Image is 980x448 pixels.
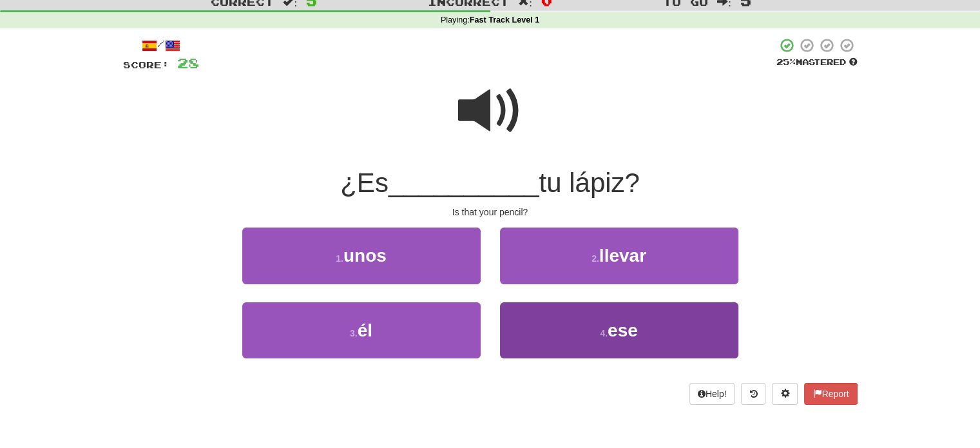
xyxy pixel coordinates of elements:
[500,302,738,358] button: 4.ese
[599,246,646,266] span: llevar
[242,228,481,284] button: 1.unos
[470,15,540,24] strong: Fast Track Level 1
[804,383,857,405] button: Report
[539,168,639,198] span: tu lápiz?
[336,253,343,264] small: 1 .
[123,59,169,70] span: Score:
[358,320,372,340] span: él
[177,55,199,71] span: 28
[123,37,199,54] div: /
[242,302,481,358] button: 3.él
[591,253,599,264] small: 2 .
[340,168,389,198] span: ¿Es
[500,228,738,284] button: 2.llevar
[776,57,858,68] div: Mastered
[608,320,638,340] span: ese
[741,383,765,405] button: Round history (alt+y)
[343,246,387,266] span: unos
[689,383,735,405] button: Help!
[600,328,608,338] small: 4 .
[123,206,858,219] div: Is that your pencil?
[389,168,539,198] span: __________
[350,328,358,338] small: 3 .
[776,57,796,67] span: 25 %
